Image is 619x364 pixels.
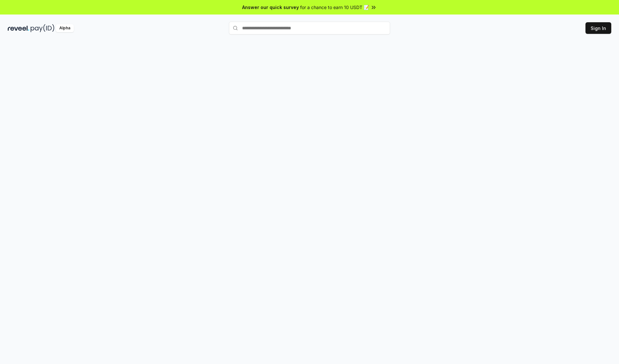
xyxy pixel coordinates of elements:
img: reveel_dark [8,24,29,32]
span: Answer our quick survey [242,4,299,11]
button: Sign In [585,22,611,34]
span: for a chance to earn 10 USDT 📝 [300,4,369,11]
img: pay_id [31,24,54,32]
div: Alpha [56,24,74,32]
